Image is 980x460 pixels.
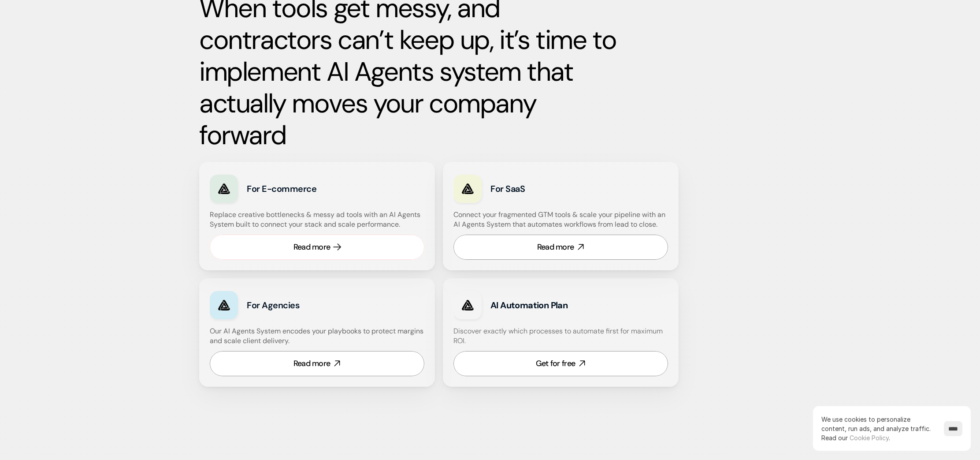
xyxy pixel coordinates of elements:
[210,326,424,346] h4: Our AI Agents System encodes your playbooks to protect margins and scale client delivery.
[247,183,367,195] h3: For E-commerce
[247,299,367,311] h3: For Agencies
[821,415,935,442] p: We use cookies to personalize content, run ads, and analyze traffic.
[537,242,574,253] div: Read more
[821,434,890,441] span: Read our .
[293,358,330,369] div: Read more
[453,326,668,346] h4: Discover exactly which processes to automate first for maximum ROI.
[490,299,568,311] strong: AI Automation Plan
[293,242,330,253] div: Read more
[453,235,668,260] a: Read more
[453,210,672,230] h4: Connect your fragmented GTM tools & scale your pipeline with an AI Agents System that automates w...
[536,358,575,369] div: Get for free
[210,235,424,260] a: Read more
[490,183,611,195] h3: For SaaS
[850,434,889,441] a: Cookie Policy
[210,210,422,230] h4: Replace creative bottlenecks & messy ad tools with an AI Agents System built to connect your stac...
[453,351,668,376] a: Get for free
[210,351,424,376] a: Read more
